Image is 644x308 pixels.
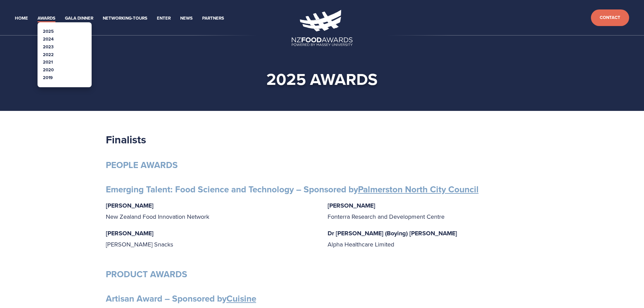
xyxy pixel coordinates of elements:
a: Awards [38,15,55,22]
h1: 2025 awards [117,69,528,89]
a: Enter [157,15,171,22]
a: News [180,15,193,22]
a: Networking-Tours [103,15,147,22]
strong: [PERSON_NAME] [106,229,153,238]
a: 2021 [43,59,53,65]
strong: Finalists [106,132,146,147]
a: Palmerston North City Council [358,183,479,196]
a: 2020 [43,67,54,73]
strong: [PERSON_NAME] [106,201,153,210]
p: [PERSON_NAME] Snacks [106,228,317,250]
strong: PRODUCT AWARDS [106,268,187,281]
a: 2023 [43,44,54,50]
strong: [PERSON_NAME] [328,201,375,210]
a: Gala Dinner [65,15,93,22]
a: Contact [591,9,629,26]
p: Alpha Healthcare Limited [328,228,539,250]
a: 2019 [43,74,53,81]
a: 2022 [43,51,54,58]
strong: Dr [PERSON_NAME] (Boying) [PERSON_NAME] [328,229,457,238]
p: Fonterra Research and Development Centre [328,200,539,222]
a: Home [15,15,28,22]
a: Cuisine [226,292,256,305]
strong: PEOPLE AWARDS [106,159,178,171]
a: 2025 [43,28,54,34]
a: Partners [202,15,224,22]
strong: Artisan Award – Sponsored by [106,292,256,305]
p: New Zealand Food Innovation Network [106,200,317,222]
a: 2024 [43,36,54,42]
strong: Emerging Talent: Food Science and Technology – Sponsored by [106,183,479,196]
